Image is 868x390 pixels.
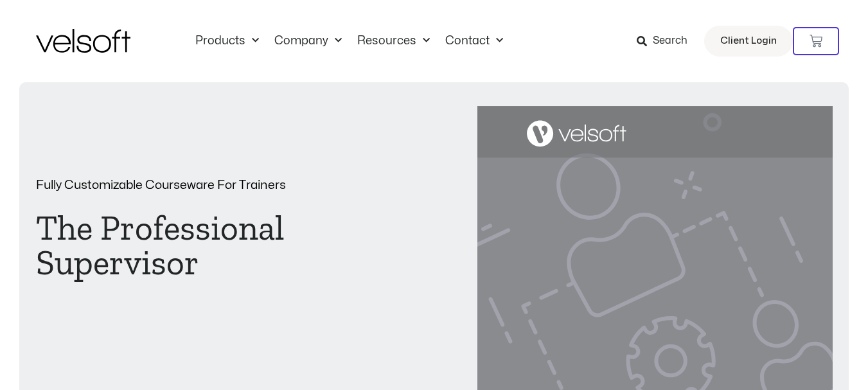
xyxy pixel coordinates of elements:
[188,34,267,48] a: ProductsMenu Toggle
[720,33,777,49] span: Client Login
[36,179,391,191] p: Fully Customizable Courseware For Trainers
[350,34,438,48] a: ResourcesMenu Toggle
[637,30,696,52] a: Search
[704,26,793,57] a: Client Login
[267,34,350,48] a: CompanyMenu Toggle
[36,211,391,280] h1: The Professional Supervisor
[653,33,687,49] span: Search
[36,29,130,53] img: Velsoft Training Materials
[188,34,511,48] nav: Menu
[438,34,511,48] a: ContactMenu Toggle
